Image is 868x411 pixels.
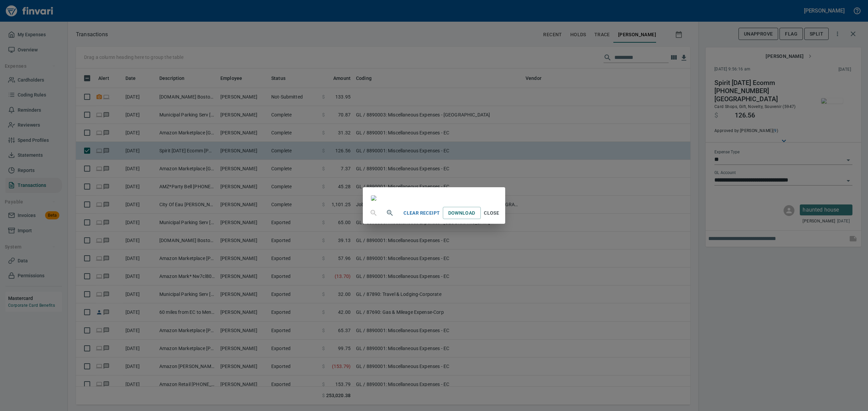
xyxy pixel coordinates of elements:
span: Close [484,209,500,217]
button: Clear Receipt [401,207,442,219]
img: receipts%2Fmarketjohnson%2F2025-08-14%2FDH6NDXUNZIQ0vVBqzkxJMJQs8qp1__Q5RBVqR65tTnWSxlryBi_body.jpg [371,195,376,201]
span: Clear Receipt [403,209,440,217]
span: Download [448,209,475,217]
a: Download [443,207,481,219]
button: Close [481,207,502,219]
